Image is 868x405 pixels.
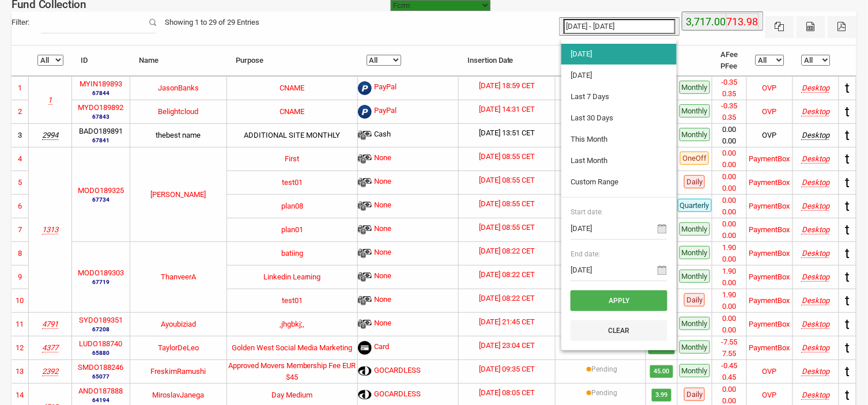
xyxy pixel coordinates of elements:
[561,86,677,107] li: Last 7 Days
[375,105,397,119] span: PayPal
[479,198,535,210] label: [DATE] 08:55 CET
[749,153,790,165] div: PaymentBox
[802,320,829,328] i: Mozilla/5.0 (Windows NT 10.0; Win64; x64) AppleWebKit/537.36 (KHTML, like Gecko) Chrome/131.0.0.0...
[12,171,29,194] td: 5
[375,223,392,237] span: None
[846,104,850,120] span: t
[684,388,705,401] span: Daily
[680,246,710,259] span: Monthly
[78,195,124,204] small: 67734
[749,248,790,259] div: PaymentBox
[78,278,124,286] small: 67719
[80,89,122,97] small: 67844
[227,359,358,383] td: Approved Movers Membership Fee EUR $45
[130,46,227,76] th: Name
[79,136,123,145] small: 67841
[78,396,123,404] small: 64194
[680,340,710,354] span: Monthly
[802,131,829,139] i: Mozilla/5.0 (Macintosh; Intel Mac OS X 10_15_7) AppleWebKit/605.1.15 (KHTML, like Gecko) Version/...
[12,265,29,289] td: 9
[375,294,392,308] span: None
[846,198,850,214] span: t
[227,265,358,289] td: Linkedin Learning
[763,130,777,141] div: OVP
[479,222,535,233] label: [DATE] 08:55 CET
[561,108,677,128] li: Last 30 Days
[802,272,829,281] i: Mozilla/5.0 (Windows NT 10.0; Win64; x64) AppleWebKit/537.36 (KHTML, like Gecko) Chrome/137.0.0.0...
[712,159,746,171] li: 0.00
[479,340,535,351] label: [DATE] 23:04 CET
[765,16,794,38] button: Excel
[802,225,829,234] i: Mozilla/5.0 (Windows NT 10.0; Win64; x64) AppleWebKit/537.36 (KHTML, like Gecko) Chrome/138.0.0.0...
[78,362,123,373] label: SMDO188246
[156,12,268,33] div: Showing 1 to 29 of 29 Entries
[79,338,122,350] label: LUDO188740
[712,301,746,312] li: 0.00
[12,76,29,100] td: 1
[479,245,535,257] label: [DATE] 08:22 CET
[227,46,358,76] th: Purpose
[802,391,829,399] i: Mozilla/5.0 (Windows NT 10.0; Win64; x64) AppleWebKit/537.36 (KHTML, like Gecko) Chrome/109.0.0.0...
[846,293,850,309] span: t
[712,324,746,336] li: 0.00
[78,385,123,397] label: ANDO187888
[846,222,850,238] span: t
[846,364,850,380] span: t
[375,176,392,190] span: None
[375,388,421,402] span: GOCARDLESS
[375,365,421,378] span: GOCARDLESS
[79,126,123,137] label: BADO189891
[12,123,29,147] td: 3
[227,147,358,171] td: First
[227,171,358,194] td: test01
[72,46,130,76] th: ID
[749,200,790,212] div: PaymentBox
[12,241,29,265] td: 8
[591,364,617,374] label: Pending
[571,320,667,341] button: Clear
[48,96,52,104] i: MYFUNDBOX GmbH
[684,293,705,306] span: Daily
[712,242,746,253] li: 1.90
[686,14,726,30] label: 3,717.00
[712,100,746,112] li: -0.35
[571,290,667,311] button: Apply
[802,84,829,92] i: Mozilla/5.0 (Macintosh; Intel Mac OS X 10_15_7) AppleWebKit/605.1.15 (KHTML, like Gecko) Version/...
[712,112,746,123] li: 0.35
[130,123,227,147] td: thebest name
[712,266,746,277] li: 1.90
[802,154,829,163] i: Mozilla/5.0 (Windows NT 10.0; Win64; x64) AppleWebKit/537.36 (KHTML, like Gecko) Chrome/138.0.0.0...
[846,127,850,143] span: t
[721,49,738,60] li: AFee
[749,177,790,188] div: PaymentBox
[41,12,156,33] input: Filter:
[712,336,746,348] li: -7.55
[680,364,710,377] span: Monthly
[712,171,746,183] li: 0.00
[479,175,535,186] label: [DATE] 08:55 CET
[802,107,829,116] i: Mozilla/5.0 (Macintosh; Intel Mac OS X 10_15_7) AppleWebKit/605.1.15 (KHTML, like Gecko) Version/...
[12,289,29,312] td: 10
[42,343,58,352] i: Lunatik Marketing Agency
[479,104,535,115] label: [DATE] 14:31 CET
[78,112,123,121] small: 67843
[227,289,358,312] td: test01
[763,82,777,94] div: OVP
[712,384,746,395] li: 0.00
[130,312,227,336] td: Ayoubiziad
[130,76,227,100] td: JasonBanks
[561,129,677,150] li: This Month
[727,14,758,30] label: 713.98
[12,312,29,336] td: 11
[712,147,746,159] li: 0.00
[749,224,790,236] div: PaymentBox
[797,16,825,38] button: CSV
[227,194,358,218] td: plan08
[712,135,746,147] li: 0.00
[802,296,829,305] i: Mozilla/5.0 (Windows NT 10.0; Win64; x64) AppleWebKit/537.36 (KHTML, like Gecko) Chrome/137.0.0.0...
[227,100,358,123] td: CNAME
[79,349,122,357] small: 65880
[680,152,709,165] span: OneOff
[828,16,856,38] button: Pdf
[561,150,677,171] li: Last Month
